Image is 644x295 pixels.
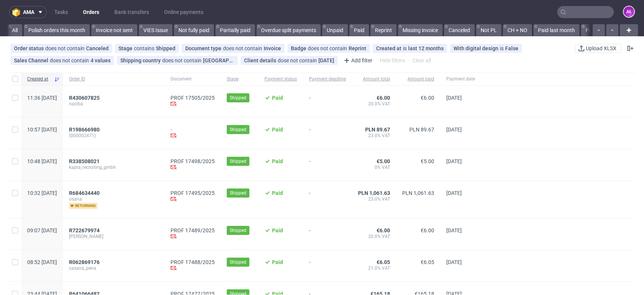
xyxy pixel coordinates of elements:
span: Paid [272,190,283,196]
a: Online payments [160,6,208,18]
span: Payment date [446,76,475,82]
a: PROF 17488/2025 [171,259,215,265]
span: PLN 1,061.63 [358,190,390,196]
a: CH + NO [503,24,532,36]
span: ama [23,9,34,15]
span: Paid [272,127,283,133]
img: logo [12,8,23,17]
div: Shipped [156,45,175,51]
span: PLN 1,061.63 [402,190,434,196]
a: PROF 17505/2025 [171,95,215,101]
a: R684634440 [69,190,101,196]
span: €5.00 [377,158,390,164]
div: last 12 months [408,45,444,51]
span: 21.0% VAT [358,265,390,271]
span: €6.05 [377,259,390,265]
a: Partially paid [215,24,255,36]
span: 10:57 [DATE] [27,127,57,133]
span: dose not contain [278,57,318,63]
span: [DATE] [446,190,462,196]
span: 20.0% VAT [358,233,390,239]
span: - [309,158,346,171]
a: Not PL [476,24,501,36]
span: R062869176 [69,259,100,265]
span: Client details [244,57,278,63]
div: Canceled [86,45,109,51]
span: 23.0% VAT [358,196,390,202]
span: Shipped [230,158,246,165]
a: Unpaid [322,24,348,36]
span: Sales Channel [14,57,50,63]
span: Shipped [230,94,246,101]
figcaption: AŁ [624,6,634,17]
span: contains [134,45,156,51]
span: [DATE] [446,95,462,101]
span: Shipped [230,126,246,133]
div: Clear all [411,55,432,66]
span: - [309,127,346,140]
span: - [309,190,346,209]
a: R062869176 [69,259,101,265]
div: 4 values [91,57,111,63]
div: Reprint [349,45,366,51]
span: Paid [272,158,283,164]
a: R338508021 [69,158,101,164]
span: Shipped [230,190,246,196]
span: does not contain [308,45,349,51]
span: €5.00 [421,158,434,164]
span: R338508021 [69,158,100,164]
span: Paid [272,95,283,101]
span: returning [69,203,97,209]
a: Missing invoice [398,24,443,36]
span: [PERSON_NAME] [69,233,158,239]
span: 11:36 [DATE] [27,95,57,101]
div: False [505,45,518,51]
span: 23.0% VAT [358,133,390,139]
button: ama [9,6,47,18]
a: All [8,24,22,36]
span: €6.00 [421,95,434,101]
span: Document type [185,45,223,51]
div: [GEOGRAPHIC_DATA] [203,57,234,63]
div: Invoice [264,45,281,51]
span: does not contain [50,57,91,63]
span: Order status [14,45,45,51]
span: Paid [272,227,283,233]
div: Add filter [341,54,374,66]
span: casana_pena [69,265,158,271]
span: does not contain [162,57,203,63]
a: Paid [349,24,369,36]
span: is [500,45,505,51]
span: Stage [227,76,252,82]
span: Paid [272,259,283,265]
span: PLN 89.67 [365,127,390,133]
span: kapta_recruiting_gmbh [69,164,158,170]
span: Created at [27,76,51,82]
span: €6.00 [377,95,390,101]
span: [DATE] [446,227,462,233]
a: VIES Issue [139,24,172,36]
span: Shipped [230,259,246,266]
span: Document [171,76,215,82]
a: Paid last month [533,24,579,36]
span: 08:52 [DATE] [27,259,57,265]
span: €6.05 [421,259,434,265]
span: Amount paid [402,76,434,82]
a: R722679974 [69,227,101,233]
a: PROF 17495/2025 [171,190,215,196]
a: PROF 17498/2025 [171,158,215,164]
a: R198666980 [69,127,101,133]
span: is [403,45,408,51]
a: Bank transfers [110,6,154,18]
span: - [309,227,346,241]
span: Stage [118,45,134,51]
span: Amount total [358,76,390,82]
a: R430607825 [69,95,101,101]
span: Payment status [264,76,297,82]
a: Polish orders this month [24,24,90,36]
span: With digital design [453,45,500,51]
span: 10:48 [DATE] [27,158,57,164]
span: - [309,95,346,108]
a: Reprint [370,24,397,36]
a: Tasks [50,6,72,18]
